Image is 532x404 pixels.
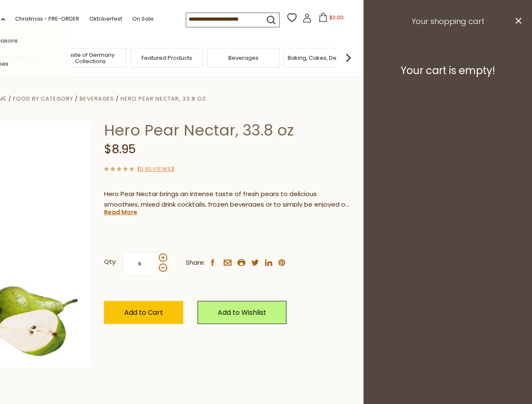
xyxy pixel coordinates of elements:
[142,55,192,61] a: Featured Products
[124,308,163,317] span: Add to Cart
[13,95,73,103] a: Food By Category
[56,52,124,64] a: Taste of Germany Collections
[228,55,259,61] a: Beverages
[120,95,206,103] a: Hero Pear Nectar, 33.8 oz
[89,14,122,24] a: Oktoberfest
[104,257,117,267] strong: Qty:
[104,208,137,216] a: Read More
[137,165,174,173] span: ( )
[104,141,136,157] span: $8.95
[288,55,353,61] a: Baking, Cakes, Desserts
[132,14,154,24] a: On Sale
[104,189,350,210] p: Hero Pear Nectar brings an intense taste of fresh pears to delicious smoothies, mixed drink cockt...
[104,121,350,140] h1: Hero Pear Nectar, 33.8 oz
[313,13,349,25] button: $0.00
[15,14,79,24] a: Christmas - PRE-ORDER
[374,64,521,77] h3: Your cart is empty!
[80,95,114,103] a: Beverages
[123,252,157,275] input: Qty:
[340,49,357,66] img: next arrow
[329,14,344,21] span: $0.00
[186,258,205,268] span: Share:
[198,301,286,324] a: Add to Wishlist
[140,165,171,174] a: 0 Reviews
[104,301,183,324] button: Add to Cart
